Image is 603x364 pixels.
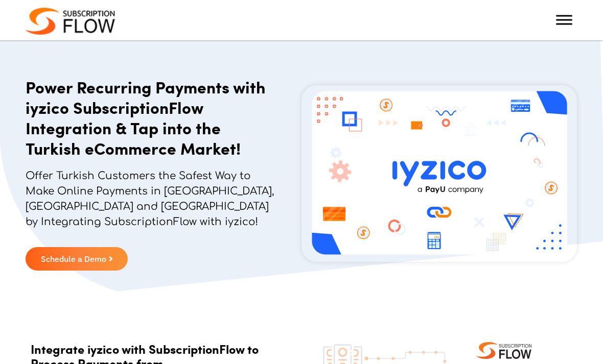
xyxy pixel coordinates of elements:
[26,77,275,158] h1: Power Recurring Payments with iyzico SubscriptionFlow Integration & Tap into the Turkish eCommerc...
[26,247,128,271] a: Schedule a Demo
[26,168,275,240] p: Offer Turkish Customers the Safest Way to Make Online Payments in [GEOGRAPHIC_DATA], [GEOGRAPHIC_...
[41,255,106,263] span: Schedule a Demo
[556,15,572,25] button: Toggle Menu
[26,8,115,35] img: Subscriptionflow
